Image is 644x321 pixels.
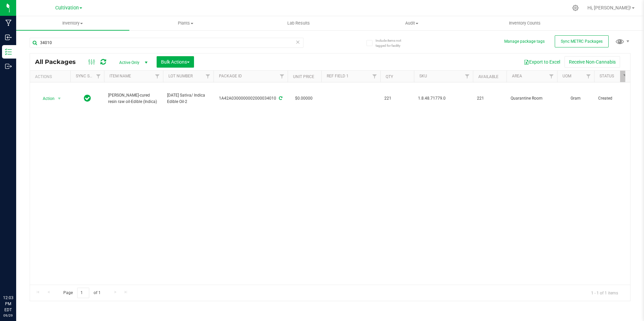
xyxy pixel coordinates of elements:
[293,74,314,79] a: Unit Price
[586,288,623,298] span: 1 - 1 of 1 items
[561,95,590,102] span: Gram
[277,71,288,82] a: Filter
[242,16,355,30] a: Lab Results
[3,295,13,313] p: 12:03 PM EDT
[511,95,553,102] span: Quarantine Room
[84,94,91,103] span: In Sync
[5,20,12,26] inline-svg: Manufacturing
[355,16,469,30] a: Audit
[418,95,469,102] span: 1.8.48.71779.0
[384,95,410,102] span: 221
[55,5,79,11] span: Cultivation
[546,71,557,82] a: Filter
[462,71,473,82] a: Filter
[108,92,159,105] span: [PERSON_NAME]-cured resin raw oil-Edible (Indica)
[562,74,571,78] a: UOM
[468,16,581,30] a: Inventory Counts
[478,74,498,79] a: Available
[35,58,83,66] span: All Packages
[16,20,129,26] span: Inventory
[500,20,550,26] span: Inventory Counts
[561,39,603,44] span: Sync METRC Packages
[168,74,193,78] a: Lot Number
[512,74,522,78] a: Area
[30,38,303,48] input: Search Package ID, Item Name, SKU, Lot or Part Number...
[620,71,631,82] a: Filter
[419,74,427,78] a: SKU
[58,288,106,298] span: Page of 1
[5,34,12,41] inline-svg: Inbound
[213,95,289,102] div: 1A42A0300000002000034010
[35,74,68,79] div: Actions
[109,74,131,78] a: Item Name
[386,74,393,79] a: Qty
[157,56,194,68] button: Bulk Actions
[93,71,104,82] a: Filter
[356,20,468,26] span: Audit
[5,48,12,55] inline-svg: Inventory
[278,96,282,101] span: Sync from Compliance System
[587,5,631,10] span: Hi, [PERSON_NAME]!
[376,38,409,48] span: Include items not tagged for facility
[152,71,163,82] a: Filter
[3,313,13,318] p: 09/29
[161,59,190,65] span: Bulk Actions
[77,288,89,298] input: 1
[130,20,242,26] span: Plants
[167,92,210,105] span: [DATE] Sativa/ Indica Edible Oil-2
[278,20,319,26] span: Lab Results
[519,56,565,68] button: Export to Excel
[583,71,594,82] a: Filter
[5,63,12,70] inline-svg: Outbound
[571,5,580,11] div: Manage settings
[129,16,243,30] a: Plants
[565,56,620,68] button: Receive Non-Cannabis
[55,94,64,103] span: select
[600,74,614,78] a: Status
[296,38,300,46] span: Clear
[219,74,242,78] a: Package ID
[369,71,380,82] a: Filter
[7,267,27,287] iframe: Resource center
[20,266,28,274] iframe: Resource center unread badge
[76,74,102,78] a: Sync Status
[202,71,214,82] a: Filter
[16,16,129,30] a: Inventory
[37,94,55,103] span: Action
[477,95,503,102] span: 221
[598,95,627,102] span: Created
[327,74,349,78] a: Ref Field 1
[504,39,545,44] button: Manage package tags
[292,94,316,103] span: $0.00000
[555,35,609,47] button: Sync METRC Packages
